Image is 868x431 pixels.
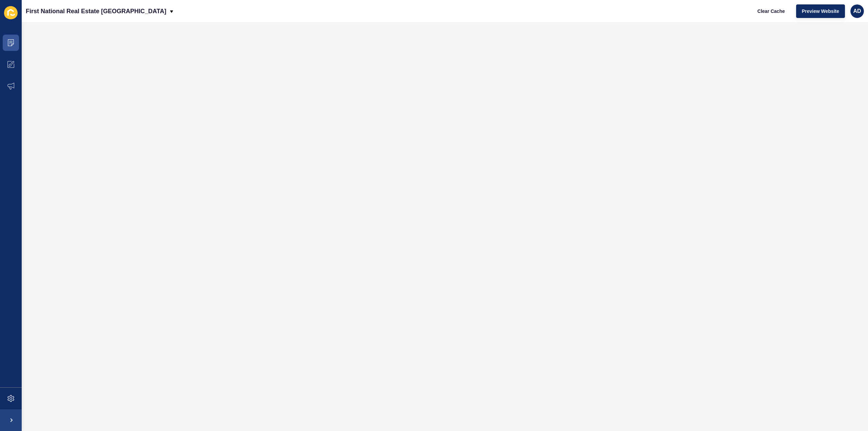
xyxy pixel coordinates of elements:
span: Preview Website [802,8,839,15]
span: AD [853,8,861,15]
button: Clear Cache [752,4,791,18]
button: Preview Website [796,4,845,18]
span: Clear Cache [757,8,785,15]
p: First National Real Estate [GEOGRAPHIC_DATA] [26,3,166,20]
